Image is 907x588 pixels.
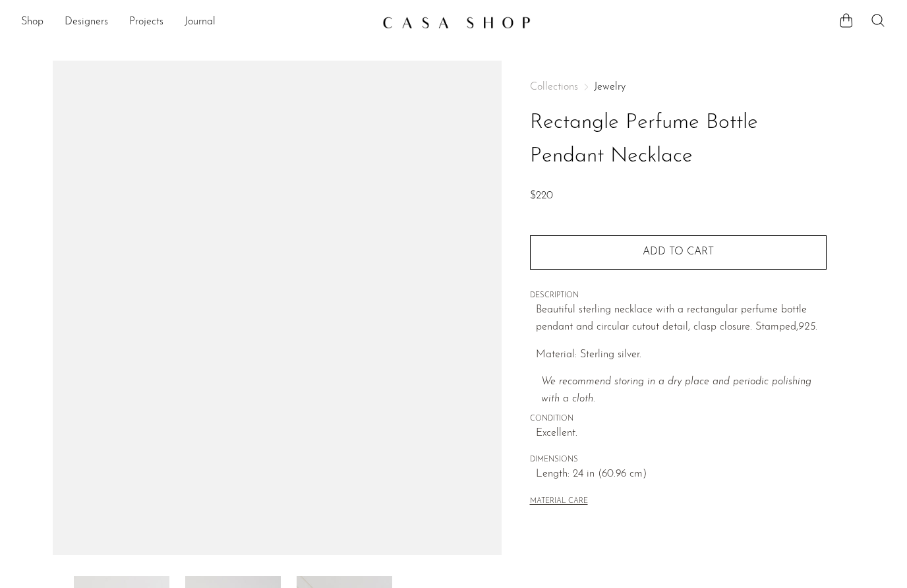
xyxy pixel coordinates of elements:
[536,425,827,442] span: Excellent.
[530,290,827,302] span: DESCRIPTION
[21,14,44,31] a: Shop
[536,347,827,364] p: Material: Sterling silver.
[541,376,811,404] i: We recommend storing in a dry place and periodic polishing with a cloth.
[530,82,578,92] span: Collections
[185,14,216,31] a: Journal
[530,82,827,92] nav: Breadcrumbs
[530,191,553,201] span: $220
[536,466,827,483] span: Length: 24 in (60.96 cm)
[129,14,163,31] a: Projects
[536,302,827,336] p: Beautiful sterling necklace with a rectangular perfume bottle pendant and circular cutout detail,...
[21,11,372,34] ul: NEW HEADER MENU
[594,82,626,92] a: Jewelry
[530,235,827,270] button: Add to cart
[798,322,817,332] em: 925.
[530,413,827,425] span: CONDITION
[530,454,827,466] span: DIMENSIONS
[643,247,714,257] span: Add to cart
[530,497,588,507] button: MATERIAL CARE
[65,14,108,31] a: Designers
[530,106,827,173] h1: Rectangle Perfume Bottle Pendant Necklace
[21,11,372,34] nav: Desktop navigation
